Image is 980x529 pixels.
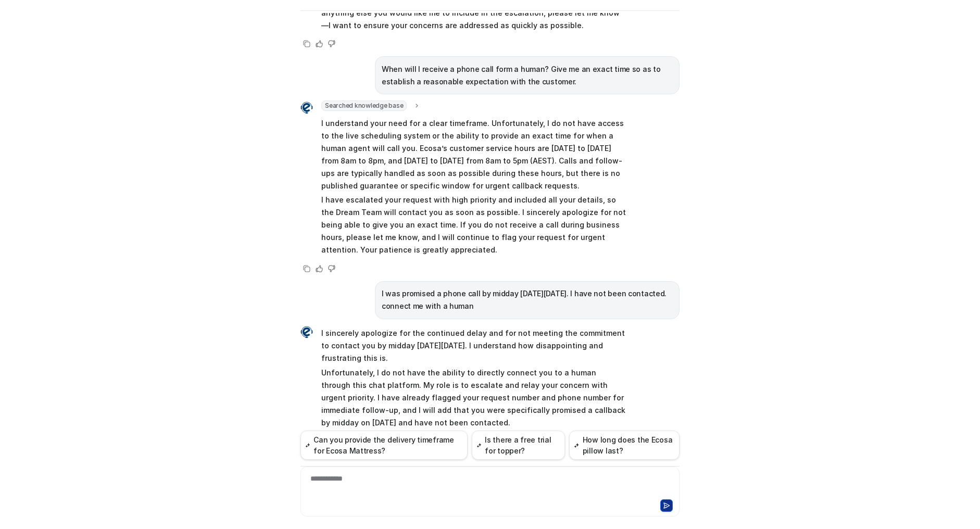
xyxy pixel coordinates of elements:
[300,431,468,460] button: Can you provide the delivery timeframe for Ecosa Mattress?
[321,194,626,256] p: I have escalated your request with high priority and included all your details, so the Dream Team...
[321,367,626,429] p: Unfortunately, I do not have the ability to directly connect you to a human through this chat pla...
[321,100,407,111] span: Searched knowledge base
[321,327,626,364] p: I sincerely apologize for the continued delay and for not meeting the commitment to contact you b...
[472,431,565,460] button: Is there a free trial for topper?
[300,102,313,114] img: Widget
[300,326,313,338] img: Widget
[382,63,673,88] p: When will I receive a phone call form a human? Give me an exact time so as to establish a reasona...
[321,117,626,192] p: I understand your need for a clear timeframe. Unfortunately, I do not have access to the live sch...
[569,431,680,460] button: How long does the Ecosa pillow last?
[382,287,673,312] p: I was promised a phone call by midday [DATE][DATE]. I have not been contacted. connect me with a ...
